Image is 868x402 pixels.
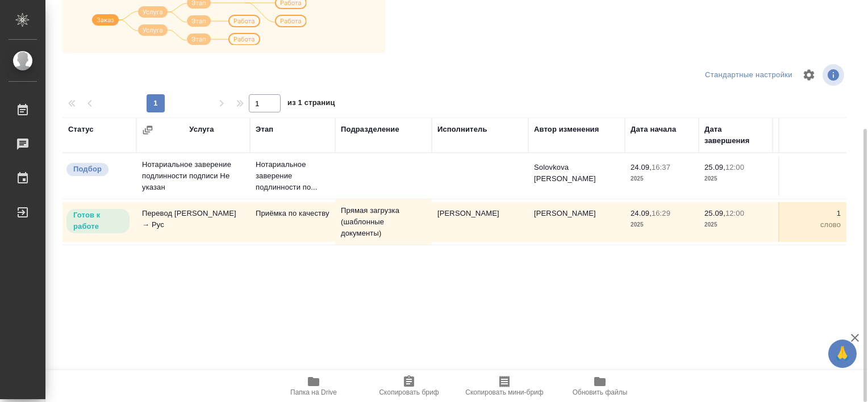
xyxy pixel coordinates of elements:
p: 2025 [704,173,767,185]
p: 25.09, [704,163,725,171]
p: 2025 [631,173,693,185]
p: 24.09, [631,163,652,171]
td: [PERSON_NAME] [432,202,528,242]
td: Прямая загрузка (шаблонные документы) [335,199,432,245]
button: Обновить файлы [552,370,648,402]
div: Автор изменения [534,124,599,135]
p: Готов к работе [73,210,123,232]
div: Статус [68,124,94,135]
span: Скопировать мини-бриф [465,388,543,396]
td: Перевод [PERSON_NAME] → Рус [136,202,250,242]
div: Услуга [189,124,214,135]
p: 16:37 [652,163,670,171]
p: 24.09, [631,209,652,217]
p: 2025 [631,219,693,231]
button: Сгруппировать [142,124,153,136]
div: Дата начала [631,124,676,135]
p: 12:00 [725,209,744,217]
td: Нотариальное заверение подлинности подписи Не указан [136,153,250,199]
span: из 1 страниц [287,96,335,112]
button: Скопировать мини-бриф [457,370,552,402]
div: Подразделение [341,124,399,135]
div: split button [702,66,795,84]
span: Скопировать бриф [379,388,439,396]
span: Обновить файлы [573,388,628,396]
td: Solovkova [PERSON_NAME] [528,156,625,196]
td: [PERSON_NAME] [528,202,625,242]
span: Посмотреть информацию [823,64,846,86]
span: 🙏 [833,342,852,366]
span: Настроить таблицу [795,61,823,89]
p: 2025 [704,219,767,231]
button: Скопировать бриф [361,370,457,402]
button: 🙏 [828,340,857,368]
div: Дата завершения [704,124,767,146]
p: Приёмка по качеству [256,208,329,219]
span: Папка на Drive [290,388,337,396]
div: Этап [256,124,273,135]
p: 16:29 [652,209,670,217]
p: 12:00 [725,163,744,171]
button: Папка на Drive [266,370,361,402]
p: 25.09, [704,209,725,217]
p: Подбор [73,164,102,175]
div: Исполнитель [437,124,487,135]
p: Нотариальное заверение подлинности по... [256,159,329,193]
